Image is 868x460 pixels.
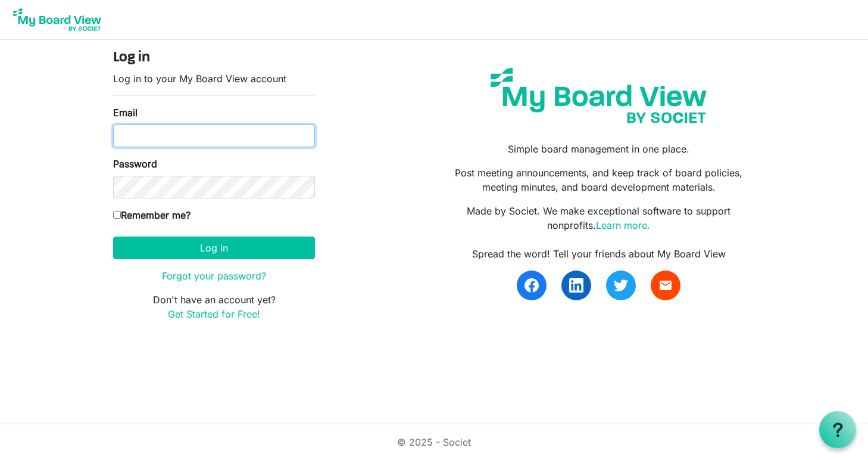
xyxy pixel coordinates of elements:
a: Forgot your password? [162,270,266,282]
p: Don't have an account yet? [113,293,315,321]
input: Remember me? [113,211,121,219]
img: facebook.svg [524,278,539,293]
a: email [651,271,680,300]
img: linkedin.svg [569,278,583,293]
p: Simple board management in one place. [443,142,755,156]
span: email [658,278,673,293]
p: Log in to your My Board View account [113,72,315,86]
a: © 2025 - Societ [397,436,471,448]
div: Spread the word! Tell your friends about My Board View [443,247,755,261]
p: Post meeting announcements, and keep track of board policies, meeting minutes, and board developm... [443,166,755,194]
img: twitter.svg [614,278,628,293]
img: My Board View Logo [10,5,105,35]
a: Learn more. [596,219,650,231]
label: Email [113,105,138,120]
img: my-board-view-societ.svg [482,59,716,132]
h4: Log in [113,49,315,67]
p: Made by Societ. We make exceptional software to support nonprofits. [443,204,755,232]
label: Remember me? [113,208,191,222]
label: Password [113,157,157,171]
a: Get Started for Free! [168,308,260,320]
button: Log in [113,237,315,259]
